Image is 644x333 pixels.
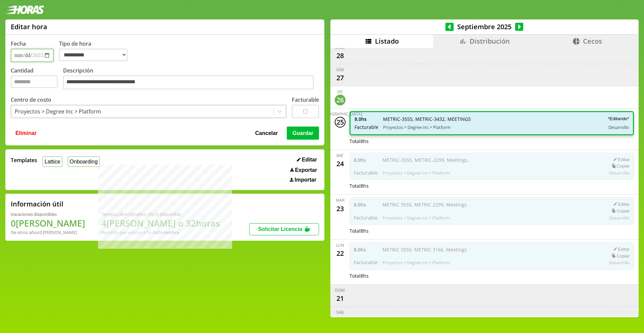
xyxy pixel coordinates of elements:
textarea: Descripción [63,76,314,90]
div: lun [336,242,344,248]
label: Descripción [63,67,319,91]
button: Eliminar [13,127,39,139]
b: Diciembre [158,229,179,235]
div: 21 [335,293,345,304]
div: 27 [335,73,345,83]
div: sáb [336,310,344,315]
div: vie [337,89,343,95]
div: Total 8 hs [350,273,634,279]
div: Total 8 hs [350,228,634,234]
div: 24 [335,158,345,169]
span: Listado [375,37,399,46]
div: Total 8 hs [350,183,634,189]
img: logotipo [5,5,44,14]
div: 23 [335,203,345,214]
input: Cantidad [11,76,58,88]
div: 25 [335,117,345,128]
button: Solicitar Licencia [249,223,319,235]
button: Onboarding [68,156,100,167]
div: 22 [335,248,345,259]
select: Tipo de hora [59,49,127,61]
div: Proyectos > Degree Inc > Platform [15,108,101,115]
div: De otros años: 0 [PERSON_NAME] [11,229,85,235]
div: mié [336,153,343,158]
div: scrollable content [330,48,639,316]
div: 28 [335,50,345,61]
span: Cecos [583,37,602,46]
label: Tipo de hora [59,40,133,62]
div: Recordá que vencen a fin de [101,229,220,235]
span: Solicitar Licencia [258,226,302,232]
h1: 4 [PERSON_NAME] o 32 horas [101,217,220,229]
div: Tiempo Libre Optativo (TiLO) disponible [101,211,220,217]
span: Septiembre 2025 [454,22,515,31]
span: Templates [11,156,37,164]
span: Distribución [470,37,510,46]
label: Fecha [11,40,26,47]
button: Guardar [287,127,319,139]
div: 26 [335,95,345,105]
div: Total 8 hs [350,138,634,144]
button: Cancelar [253,127,280,139]
div: Vacaciones disponibles [11,211,85,217]
span: Editar [302,157,317,163]
h1: 0 [PERSON_NAME] [11,217,85,229]
label: Centro de costo [11,96,51,103]
div: mar [336,197,344,203]
button: Lattice [43,156,62,167]
label: Cantidad [11,67,63,91]
label: Facturable [292,96,319,103]
span: Exportar [295,167,317,173]
div: sáb [336,67,344,73]
div: [DEMOGRAPHIC_DATA] [318,111,362,117]
button: Exportar [288,167,319,174]
button: Editar [295,156,319,163]
h2: Información útil [11,199,63,208]
div: dom [335,287,345,293]
div: 20 [335,315,345,326]
span: Importar [294,177,316,183]
h1: Editar hora [11,22,47,31]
